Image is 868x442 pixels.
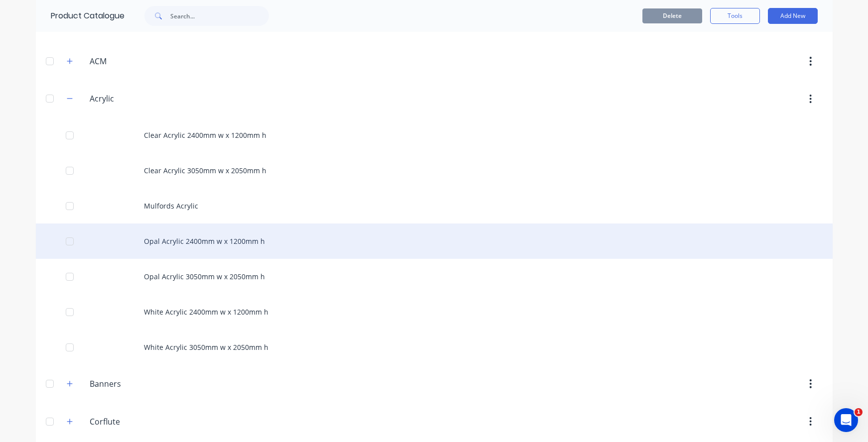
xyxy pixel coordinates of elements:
input: Enter category name [90,416,208,428]
button: Add New [768,8,818,24]
span: 1 [855,408,863,416]
div: White Acrylic 3050mm w x 2050mm h [36,330,833,365]
input: Enter category name [90,378,208,390]
div: Clear Acrylic 2400mm w x 1200mm h [36,117,833,153]
iframe: Intercom live chat [834,408,858,432]
div: White Acrylic 2400mm w x 1200mm h [36,294,833,330]
button: Delete [642,8,702,23]
input: Enter category name [90,55,208,67]
input: Enter category name [90,93,208,105]
div: Opal Acrylic 2400mm w x 1200mm h [36,223,833,259]
button: Tools [710,8,760,24]
div: Opal Acrylic 3050mm w x 2050mm h [36,259,833,294]
div: Mulfords Acrylic [36,188,833,223]
div: Clear Acrylic 3050mm w x 2050mm h [36,153,833,188]
input: Search... [170,6,269,26]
